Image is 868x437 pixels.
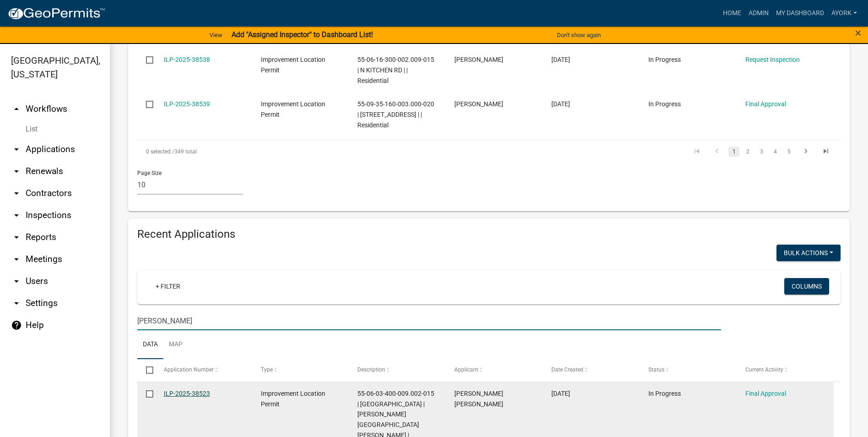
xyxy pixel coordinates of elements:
[164,366,214,373] span: Application Number
[648,390,681,397] span: In Progress
[446,359,543,381] datatable-header-cell: Applicant
[164,390,210,397] a: ILP-2025-38523
[11,144,22,155] i: arrow_drop_down
[11,276,22,287] i: arrow_drop_down
[454,390,503,408] span: Daniel Perez Islas
[137,311,721,330] input: Search for applications
[11,254,22,265] i: arrow_drop_down
[855,27,861,38] button: Close
[688,147,706,157] a: go to first page
[551,366,583,373] span: Date Created
[708,147,726,157] a: go to previous page
[782,144,796,159] li: page 5
[828,5,861,22] a: ayork
[784,278,829,295] button: Columns
[137,330,163,360] a: Data
[146,148,174,155] span: 0 selected /
[261,366,273,373] span: Type
[232,30,373,39] strong: Add "Assigned Inspector" to Dashboard List!
[755,144,768,159] li: page 3
[770,147,781,157] a: 4
[756,147,767,157] a: 3
[551,56,570,63] span: 07/29/2025
[164,56,210,63] a: ILP-2025-38538
[745,56,800,63] a: Request Inspection
[745,390,786,397] a: Final Approval
[357,100,434,129] span: 55-09-35-160-003.000-020 | 1762 E WOODCREST DRIVE NORTH | | Residential
[551,390,570,397] span: 06/27/2025
[783,147,794,157] a: 5
[357,366,385,373] span: Description
[261,56,325,74] span: Improvement Location Permit
[772,5,828,22] a: My Dashboard
[11,188,22,199] i: arrow_drop_down
[261,390,325,408] span: Improvement Location Permit
[137,359,155,381] datatable-header-cell: Select
[737,359,834,381] datatable-header-cell: Current Activity
[855,27,861,39] span: ×
[768,144,782,159] li: page 4
[640,359,737,381] datatable-header-cell: Status
[11,104,22,115] i: arrow_drop_up
[454,56,503,63] span: Kevin
[454,366,478,373] span: Applicant
[745,5,772,22] a: Admin
[137,140,415,163] div: 349 total
[741,144,755,159] li: page 2
[357,56,434,84] span: 55-06-16-300-002.009-015 | N KITCHEN RD | | Residential
[11,320,22,331] i: help
[797,147,814,157] a: go to next page
[776,245,841,261] button: Bulk Actions
[252,359,349,381] datatable-header-cell: Type
[742,147,753,157] a: 2
[261,100,325,118] span: Improvement Location Permit
[553,27,604,43] button: Don't show again
[155,359,252,381] datatable-header-cell: Application Number
[745,366,783,373] span: Current Activity
[745,100,786,108] a: Final Approval
[137,228,841,241] h4: Recent Applications
[11,298,22,309] i: arrow_drop_down
[543,359,640,381] datatable-header-cell: Date Created
[11,210,22,221] i: arrow_drop_down
[11,232,22,243] i: arrow_drop_down
[648,100,681,108] span: In Progress
[551,100,570,108] span: 07/28/2025
[817,147,835,157] a: go to last page
[719,5,745,22] a: Home
[648,56,681,63] span: In Progress
[11,166,22,177] i: arrow_drop_down
[727,144,741,159] li: page 1
[148,278,188,295] a: + Filter
[454,100,503,108] span: David Schroeder
[648,366,664,373] span: Status
[349,359,446,381] datatable-header-cell: Description
[164,100,210,108] a: ILP-2025-38539
[163,330,188,360] a: Map
[206,27,226,43] a: View
[728,147,739,157] a: 1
